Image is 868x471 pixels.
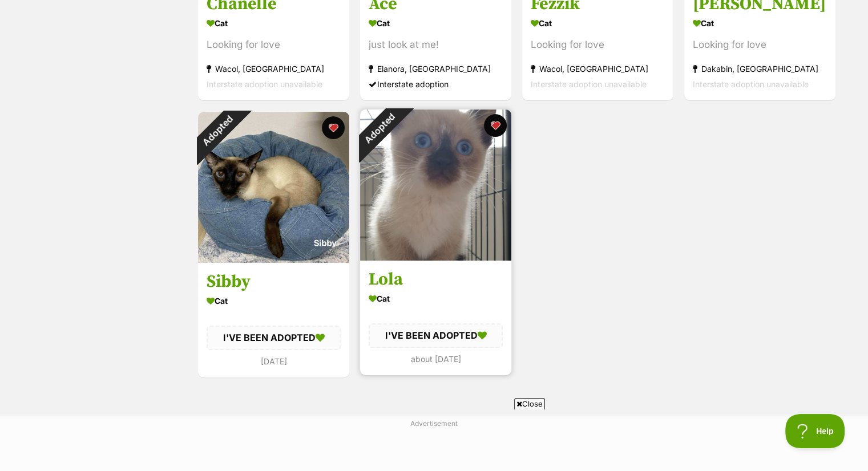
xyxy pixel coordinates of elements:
div: Adopted [183,97,251,165]
div: Looking for love [531,38,665,53]
button: favourite [484,114,507,137]
a: Adopted [198,254,349,265]
div: Cat [207,293,341,309]
div: Cat [693,15,827,32]
div: Cat [369,290,503,307]
span: Interstate adoption unavailable [207,80,322,90]
a: Adopted [360,251,511,263]
div: Elanora, [GEOGRAPHIC_DATA] [369,62,503,77]
div: Adopted [345,95,413,163]
span: Close [514,398,545,409]
div: Wacol, [GEOGRAPHIC_DATA] [531,62,665,77]
a: Sibby Cat I'VE BEEN ADOPTED [DATE] favourite [198,262,349,377]
a: Lola Cat I'VE BEEN ADOPTED about [DATE] favourite [360,260,511,375]
span: Interstate adoption unavailable [693,80,809,90]
button: favourite [322,116,345,139]
iframe: Advertisement [158,414,711,465]
div: just look at me! [369,38,503,53]
span: Interstate adoption unavailable [531,80,647,90]
div: Looking for love [693,38,827,53]
img: Lola [360,109,511,261]
div: Cat [531,15,665,32]
div: I'VE BEEN ADOPTED [207,326,341,350]
div: Dakabin, [GEOGRAPHIC_DATA] [693,62,827,77]
iframe: Help Scout Beacon - Open [785,414,845,448]
div: Wacol, [GEOGRAPHIC_DATA] [207,62,341,77]
div: Looking for love [207,38,341,53]
div: Cat [369,15,503,32]
div: [DATE] [207,353,341,368]
div: Cat [207,15,341,32]
div: about [DATE] [369,351,503,366]
div: Interstate adoption [369,77,503,92]
div: I'VE BEEN ADOPTED [369,323,503,347]
h3: Sibby [207,271,341,293]
img: Sibby [198,112,349,263]
h3: Lola [369,269,503,290]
